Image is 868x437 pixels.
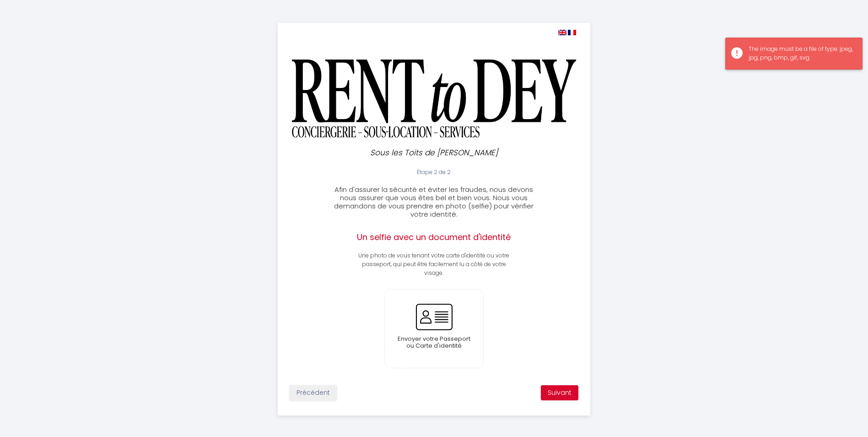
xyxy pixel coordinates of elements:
span: Étape 2 de 2 [417,168,451,176]
div: The image must be a file of type: jpeg, jpg, png, bmp, gif, svg. [749,45,853,62]
button: Précédent [290,385,337,401]
p: Une photo de vous tenant votre carte d'identité ou votre passeport, qui peut être facilement lu a... [356,251,512,278]
button: Suivant [541,385,578,401]
span: Afin d'assurer la sécurité et éviter les fraudes, nous devons nous assurer que vous êtes bel et b... [334,185,534,219]
p: Sous les Toits de [PERSON_NAME] [336,147,532,159]
img: en.png [558,30,566,35]
img: fr.png [568,30,576,35]
h2: Un selfie avec un document d'identité [356,232,512,242]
